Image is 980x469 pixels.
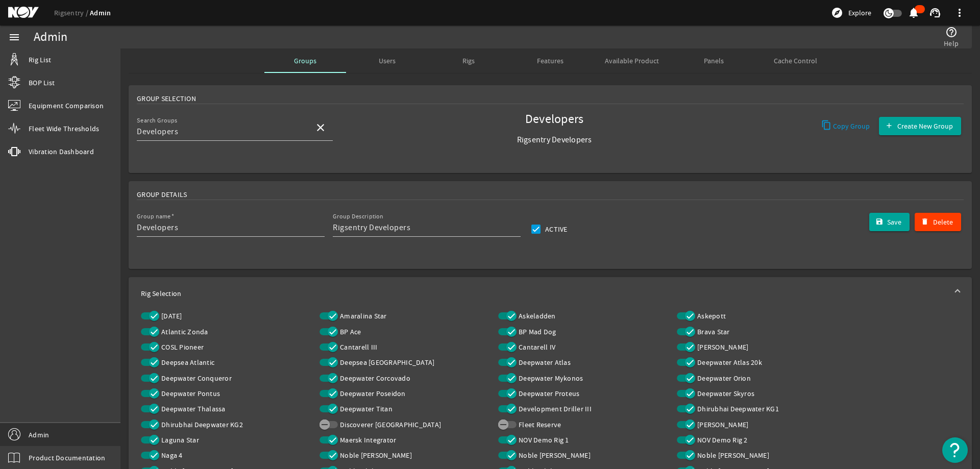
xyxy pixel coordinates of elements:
a: Admin [90,8,111,18]
label: Deepwater Skyros [695,388,754,399]
label: Laguna Star [159,435,199,445]
label: [PERSON_NAME] [695,419,748,430]
button: Explore [827,5,875,21]
span: Equipment Comparison [29,101,104,111]
span: Rigs [462,57,475,64]
mat-label: Group Description [333,213,383,220]
span: Copy Group [833,121,870,131]
span: Explore [848,8,871,18]
span: Delete [933,217,953,227]
label: Amaralina Star [338,311,387,321]
label: Discoverer [GEOGRAPHIC_DATA] [338,419,441,430]
label: Maersk Integrator [338,435,396,445]
label: Deepwater Mykonos [517,373,583,383]
label: Noble [PERSON_NAME] [338,450,412,460]
span: Rig List [29,55,51,65]
label: Fleet Reserve [517,419,561,430]
span: Features [537,57,563,64]
label: Cantarell III [338,342,377,352]
a: Rigsentry [54,8,90,17]
label: Deepwater Poseidon [338,388,406,399]
label: Deepsea [GEOGRAPHIC_DATA] [338,357,434,367]
label: Noble [PERSON_NAME] [695,450,769,460]
span: Save [887,217,901,227]
label: Deepsea Atlantic [159,357,214,367]
label: Askeladden [517,311,556,321]
span: Product Documentation [29,453,105,463]
label: Atlantic Zonda [159,327,208,337]
mat-expansion-panel-header: Rig Selection [129,277,972,310]
label: Deepwater Proteus [517,388,579,399]
span: Cache Control [774,57,817,64]
mat-icon: vibration [8,145,20,158]
span: Groups [294,57,316,64]
label: Askepott [695,311,726,321]
span: Users [379,57,396,64]
input: Search [137,126,306,138]
mat-panel-title: Rig Selection [141,288,947,299]
span: Developers [456,114,652,125]
span: Group Selection [137,93,196,104]
span: Group Details [137,189,187,200]
label: Development Driller III [517,404,592,414]
label: Deepwater Thalassa [159,404,226,414]
label: Deepwater Atlas 20k [695,357,762,367]
label: [DATE] [159,311,182,321]
label: NOV Demo Rig 1 [517,435,569,445]
label: BP Ace [338,327,361,337]
button: Save [869,213,910,231]
button: more_vert [947,1,972,25]
mat-icon: notifications [908,7,920,19]
label: NOV Demo Rig 2 [695,435,748,445]
span: Available Product [605,57,659,64]
label: Active [543,224,568,234]
mat-label: Group name [137,213,171,220]
div: Admin [34,32,67,42]
label: Dhirubhai Deepwater KG1 [695,404,779,414]
span: Help [944,38,959,48]
label: Dhirubhai Deepwater KG2 [159,419,243,430]
span: BOP List [29,78,55,88]
mat-icon: explore [831,7,843,19]
label: Deepwater Orion [695,373,751,383]
label: Deepwater Titan [338,404,393,414]
label: Noble [PERSON_NAME] [517,450,591,460]
button: Delete [915,213,961,231]
label: Deepwater Pontus [159,388,220,399]
span: Panels [704,57,724,64]
mat-icon: close [314,121,327,134]
button: Create New Group [879,117,961,135]
span: Vibration Dashboard [29,146,94,157]
label: Deepwater Corcovado [338,373,410,383]
label: Brava Star [695,327,730,337]
label: BP Mad Dog [517,327,556,337]
mat-label: Search Groups [137,117,178,125]
span: Rigsentry Developers [456,135,652,145]
span: Create New Group [897,121,953,131]
span: Admin [29,430,49,440]
label: Naga 4 [159,450,183,460]
label: COSL Pioneer [159,342,204,352]
span: Fleet Wide Thresholds [29,124,99,134]
button: Open Resource Center [942,437,968,463]
label: Deepwater Conqueror [159,373,232,383]
button: Copy Group [817,117,874,135]
label: Deepwater Atlas [517,357,571,367]
mat-icon: support_agent [929,7,941,19]
mat-icon: help_outline [945,26,958,38]
label: [PERSON_NAME] [695,342,748,352]
label: Cantarell IV [517,342,555,352]
mat-icon: menu [8,31,20,43]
